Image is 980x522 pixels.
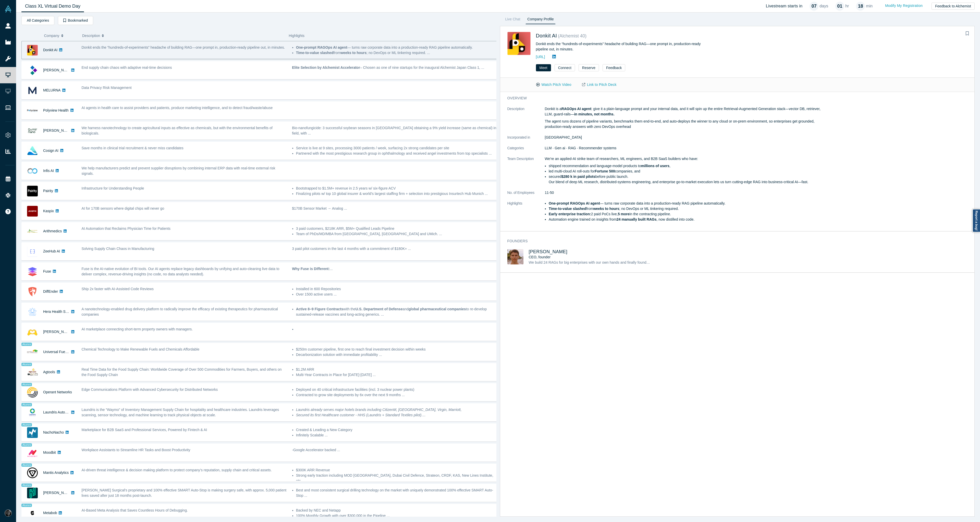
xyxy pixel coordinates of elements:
button: Reserve [579,64,599,71]
img: Agtools's Logo [27,367,38,378]
span: [PERSON_NAME] Surgical's proprietary and 100% effective SMART Auto-Stop is making surgery safe, w... [82,488,287,498]
button: Company [44,30,77,41]
strong: Early enterprise traction: [549,212,591,216]
dt: No. of Employees [507,190,545,201]
h4: Livestream starts in [766,4,803,8]
a: MELURNA [43,88,60,92]
strong: RAGOps AI agent [561,107,591,111]
dt: Team Description [507,156,545,190]
span: Marketplace for B2B SaaS and Professional Services, Powered by Fintech & AI [82,428,207,432]
strong: global pharmaceutical companies [409,307,466,311]
strong: weeks to hours [593,207,619,211]
strong: Elite Selection by Alchemist Accelerator [292,65,360,70]
img: Kaspix's Logo [27,206,38,217]
span: Alumni [21,403,32,406]
span: Alumni [21,343,32,346]
li: Bootstrapped to $1.5M+ revenue in 2.5 years w/ six-figure ACV [296,186,497,191]
a: Company Profile [525,16,555,24]
a: Polyview Health [43,108,69,112]
a: Donkit AI [43,48,57,52]
li: with the and to re-develop sustained-release vaccines and long-acting generics. ... [296,306,497,317]
a: Universal Fuel Technologies [43,350,88,354]
li: Created & Leading a New Category [296,427,497,433]
dd: 11-50 [545,190,825,195]
li: secured before public launch. Our blend of deep ML research, distributed-systems engineering, and... [549,174,825,185]
img: Infis AI's Logo [27,166,38,176]
img: Mikhail Baklanov's Profile Image [507,249,523,264]
a: Agtools [43,370,55,374]
div: 01 [835,2,844,11]
span: [PERSON_NAME] [529,249,568,254]
span: Company [44,30,59,41]
span: Workplace Assistants to Streamline HR Tasks and Boost Productivity [82,448,190,452]
strong: $280 k in paid pilots [561,175,595,179]
dt: Categories [507,145,545,156]
a: DiffEnder [43,289,58,293]
img: NachoNacho's Logo [27,427,38,438]
img: Moodbit's Logo [27,447,38,458]
li: — turns raw corporate data into a production-ready RAG pipeline automatically. [549,201,825,206]
a: [PERSON_NAME] [43,68,72,72]
span: Alumni [21,504,32,507]
li: Decarbonization solution with immediate profitability ... [296,352,497,357]
span: AI agents in health care to assist providers and patients, produce marketing intelligence, and to... [82,106,273,110]
span: Chemical Technology to Make Renewable Fuels and Chemicals Affordable [82,347,200,351]
span: Alumni [21,423,32,426]
a: Cosign AI [43,149,58,153]
div: Donkit ends the “hundreds-of-experiments” headache of building RAG—one prompt in, production-read... [536,41,706,52]
li: $250m customer pipeline, first one to reach final investment decision within weeks [296,347,497,352]
button: Feedback to Alchemist [932,3,975,10]
li: Deployed on 40 critical infrastructure facilities (incl. 3 nuclear power plants) [296,387,497,392]
h3: overview [507,96,818,101]
button: Bookmark [964,30,971,37]
img: Mantis Analytics's Logo [27,467,38,478]
dt: Highlights [507,201,545,227]
li: Infinitely Scalable ... [296,433,497,438]
p: min [866,3,873,9]
a: Infis AI [43,169,54,173]
li: ... [296,412,497,418]
a: Mantis Analytics [43,471,69,475]
li: $300K ARR Revenue [296,467,497,473]
li: Best and most consistent surgical drilling technology on the market with uniquely demonstrated 10... [296,488,497,498]
a: Live Chat [504,16,522,24]
a: Modify My Registration [880,1,928,10]
li: shipped recommendation and language-model products to , [549,163,825,169]
h3: Founders [507,238,818,244]
img: Hubly Surgical's Logo [27,488,38,498]
span: Infrastructure for Understanding People [82,186,144,190]
a: Metabob [43,511,57,515]
a: Link to Pitch Deck [577,80,622,89]
strong: Time-to-value slashed [296,51,334,55]
a: [PERSON_NAME] Surgical [43,491,87,495]
li: Backed by NEC and Netapp [296,508,497,513]
img: Qumir Nano's Logo [27,125,38,136]
li: Team of PhDs/MD/MBA from [GEOGRAPHIC_DATA], [GEOGRAPHIC_DATA] and UMich. ... [296,231,497,237]
strong: Time-to-value slashed [549,207,586,211]
strong: weeks to hours [340,51,366,55]
span: Highlights [289,34,304,38]
span: AI Automation that Reclaims Physician Time for Patients [82,226,171,231]
span: We help manufacturers predict and prevent supplier disruptions by combining internal ERP data wit... [82,166,275,176]
li: 100% Monthly Growth with over $300,000 in the Pipeline ... [296,513,497,518]
p: 3 paid pilot customers in the last 4 months with a commitment of $180K+ ... [292,246,497,251]
p: hr [845,3,849,9]
a: [PERSON_NAME] AI [43,330,77,334]
button: Meet [536,64,551,71]
button: All Categories [21,16,54,25]
div: 07 [810,2,818,11]
span: AI-driven threat intelligence & decision making platform to protect company’s reputation, supply ... [82,468,272,472]
span: Save months in clinical trial recruitment & never miss candidates [82,146,183,150]
span: Real Time Data for the Food Supply Chain: Worldwide Coverage of Over 500 Commodities for Farmers,... [82,367,282,377]
span: We build 24 RAGs for big enterprises with our own hands and finally found a way how to build an A... [529,260,755,264]
li: 2 paid PoCs live, in the contracting pipeline. [549,211,825,217]
img: Hera Health Solutions's Logo [27,306,38,317]
img: Fuse's Logo [27,266,38,277]
strong: One-prompt RAGOps AI agent [296,45,347,49]
strong: U.S. Department of Defense [356,307,402,311]
span: Solving Supply Chain Chaos in Manufacturing [82,247,154,251]
li: from ; no DevOps or ML tinkering required. [549,206,825,211]
img: Laundris Autonomous Inventory Management's Logo [27,407,38,418]
span: CEO, founder [529,255,551,259]
a: Kaspix [43,209,54,213]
